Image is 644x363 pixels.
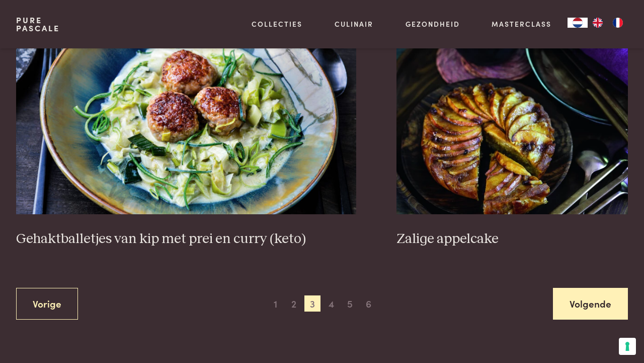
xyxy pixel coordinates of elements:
a: Volgende [553,288,628,320]
a: Gezondheid [406,19,460,29]
button: Uw voorkeuren voor toestemming voor trackingtechnologieën [619,338,636,355]
a: EN [588,18,608,28]
span: 4 [324,295,340,312]
span: 6 [361,295,377,312]
span: 1 [267,295,283,312]
img: Zalige appelcake [396,13,628,214]
div: Language [568,18,588,28]
span: 3 [304,295,320,312]
a: Vorige [16,288,78,320]
a: Zalige appelcake Zalige appelcake [396,13,628,248]
a: PurePascale [16,16,60,32]
a: Collecties [252,19,302,29]
h3: Gehaktballetjes van kip met prei en curry (keto) [16,230,356,248]
a: Culinair [335,19,373,29]
a: Masterclass [492,19,551,29]
a: Gehaktballetjes van kip met prei en curry (keto) Gehaktballetjes van kip met prei en curry (keto) [16,13,356,248]
span: 2 [286,295,302,312]
span: 5 [342,295,358,312]
ul: Language list [588,18,628,28]
a: FR [608,18,628,28]
aside: Language selected: Nederlands [568,18,628,28]
a: NL [568,18,588,28]
h3: Zalige appelcake [396,230,628,248]
img: Gehaktballetjes van kip met prei en curry (keto) [16,13,356,214]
